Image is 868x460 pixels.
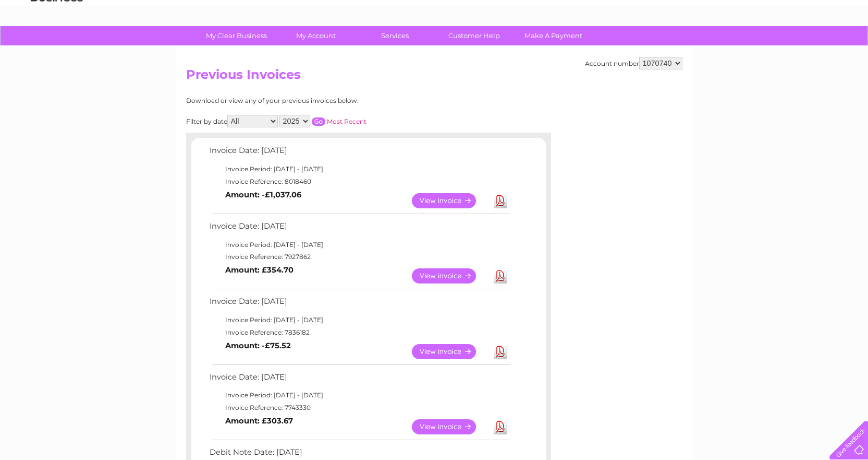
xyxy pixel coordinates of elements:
a: My Clear Business [193,26,279,45]
a: 0333 014 3131 [671,5,743,18]
a: Water [684,44,704,52]
div: Clear Business is a trading name of Verastar Limited (registered in [GEOGRAPHIC_DATA] No. 3667643... [188,6,681,51]
a: View [412,419,488,434]
div: Account number [585,57,682,69]
td: Invoice Date: [DATE] [207,144,512,163]
div: Filter by date [186,115,460,127]
a: Services [352,26,438,45]
a: Most Recent [327,117,366,125]
td: Invoice Date: [DATE] [207,294,512,314]
td: Invoice Reference: 7743330 [207,402,512,414]
a: Contact [799,44,824,52]
td: Invoice Period: [DATE] - [DATE] [207,389,512,402]
a: View [412,344,488,359]
img: logo.png [30,27,83,59]
a: View [412,193,488,208]
a: Customer Help [431,26,517,45]
td: Invoice Date: [DATE] [207,219,512,239]
a: Download [494,419,507,434]
b: Amount: -£1,037.06 [225,190,301,199]
a: Energy [711,44,733,52]
a: Blog [777,44,792,52]
td: Invoice Reference: 7927862 [207,251,512,263]
td: Invoice Period: [DATE] - [DATE] [207,239,512,251]
a: Make A Payment [510,26,596,45]
td: Invoice Reference: 7836182 [207,326,512,339]
td: Invoice Period: [DATE] - [DATE] [207,163,512,175]
a: Telecoms [740,44,771,52]
div: Download or view any of your previous invoices below. [186,97,460,104]
td: Invoice Date: [DATE] [207,370,512,390]
b: Amount: -£75.52 [225,341,291,350]
b: Amount: £303.67 [225,416,293,426]
a: Log out [834,44,858,52]
b: Amount: £354.70 [225,265,294,275]
td: Invoice Reference: 8018460 [207,175,512,188]
td: Invoice Period: [DATE] - [DATE] [207,314,512,326]
a: Download [494,193,507,208]
a: Download [494,268,507,284]
a: View [412,268,488,284]
h2: Previous Invoices [186,67,682,87]
a: Download [494,344,507,359]
a: My Account [273,26,359,45]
